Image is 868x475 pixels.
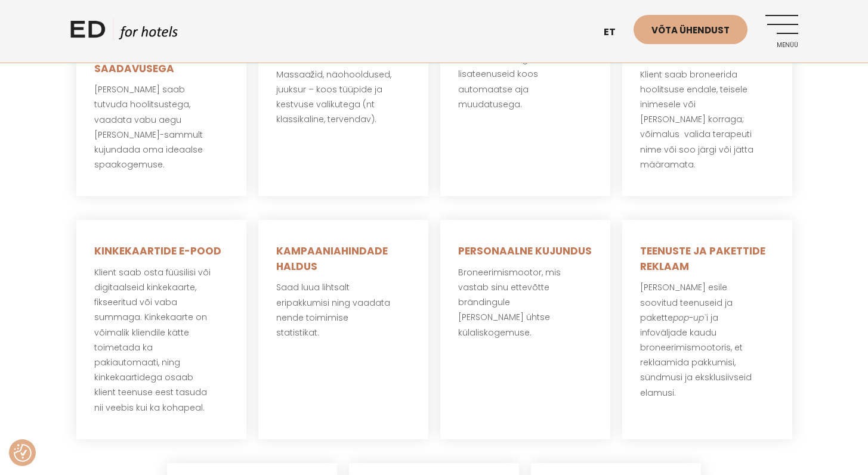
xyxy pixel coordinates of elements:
[598,18,634,47] a: et
[640,67,774,172] p: Klient saab broneerida hoolitsuse endale, teisele inimesele või [PERSON_NAME] korraga; võimalus v...
[673,312,706,324] em: pop-up`
[94,82,228,172] p: [PERSON_NAME] saab tutvuda hoolitsustega, vaadata vabu aegu [PERSON_NAME]-sammult kujundada oma i...
[276,244,388,274] strong: KAMPAANIAHINDADE HALDUS
[458,244,592,259] h5: PERSONAALNE KUJUNDUS
[14,444,32,462] button: Nõusolekueelistused
[276,67,410,128] p: Massaažid, näohooldused, juuksur – koos tüüpide ja kestvuse valikutega (nt klassikaline, tervendav).
[765,42,798,49] span: Menüü
[634,15,747,44] a: Võta ühendust
[458,265,592,340] p: Broneerimismootor, mis vastab sinu ettevõtte brändingule [PERSON_NAME] ühtse külaliskogemuse.
[70,18,178,48] a: ED HOTELS
[765,15,798,48] a: Menüü
[94,244,228,259] h5: KINKEKAARTIDE E-POOD
[458,52,592,112] p: Müü hooldustega seotud lisateenuseid koos automaatse aja muudatusega.
[640,244,774,274] h5: TEENUSTE JA PAKETTIDE REKLAAM
[640,280,774,401] p: [PERSON_NAME] esile soovitud teenuseid ja pakette i ja infoväljade kaudu broneerimismootoris, et ...
[276,280,410,340] p: Saad luua lihtsalt eripakkumisi ning vaadata nende toimimise statistikat.
[94,265,228,415] p: Klient saab osta füüsilisi või digitaalseid kinkekaarte, fikseeritud või vaba summaga. Kinkekaart...
[14,444,32,462] img: Revisit consent button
